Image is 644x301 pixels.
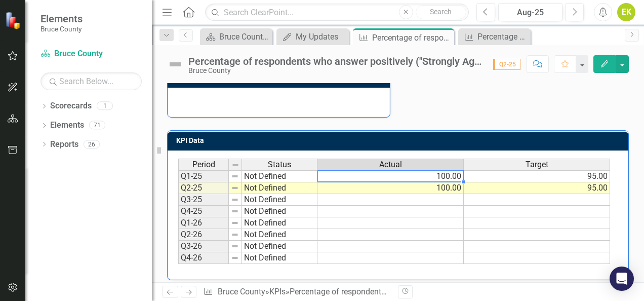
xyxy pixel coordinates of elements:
td: Not Defined [242,182,317,194]
a: Elements [50,120,84,131]
img: 8DAGhfEEPCf229AAAAAElFTkSuQmCC [231,184,239,192]
img: 8DAGhfEEPCf229AAAAAElFTkSuQmCC [231,231,239,239]
img: ClearPoint Strategy [4,11,23,30]
td: Not Defined [242,241,317,252]
img: Not Defined [167,56,183,72]
button: Aug-25 [498,3,562,21]
span: Elements [41,13,83,25]
div: 26 [84,140,100,148]
td: Q3-26 [178,241,229,252]
a: Reports [50,139,78,150]
td: 95.00 [464,182,610,194]
input: Search ClearPoint... [205,4,469,21]
img: 8DAGhfEEPCf229AAAAAElFTkSuQmCC [231,242,239,250]
button: EK [617,3,635,21]
td: Not Defined [242,206,317,217]
span: Status [268,160,291,169]
span: Q2-25 [493,59,520,70]
td: 100.00 [317,182,464,194]
a: Bruce County [41,48,142,60]
td: Q1-26 [178,217,229,229]
span: Search [430,8,452,16]
img: 8DAGhfEEPCf229AAAAAElFTkSuQmCC [231,172,239,180]
input: Search Below... [41,72,142,90]
td: Not Defined [242,217,317,229]
small: Bruce County [41,25,83,33]
div: 1 [97,102,113,110]
span: Actual [379,160,402,169]
td: Q4-26 [178,252,229,264]
button: Search [416,5,466,19]
td: 100.00 [317,170,464,182]
a: Percentage of respondents who answer positively ("Strongly Agree" or "Agree") to the question: "I... [461,30,528,43]
img: 8DAGhfEEPCf229AAAAAElFTkSuQmCC [231,161,239,169]
a: Scorecards [50,100,92,112]
div: 71 [89,121,105,130]
h3: KPI Data [176,137,623,144]
td: Q2-25 [178,182,229,194]
div: Percentage of respondents who answer positively ("Strongly Agree" or "Agree") to the question: "I... [188,56,483,67]
div: Bruce County [188,67,483,74]
td: Q1-25 [178,170,229,182]
td: Not Defined [242,194,317,206]
td: Not Defined [242,170,317,182]
td: Not Defined [242,252,317,264]
div: My Updates [296,30,346,43]
td: Q4-25 [178,206,229,217]
div: Aug-25 [502,7,559,19]
span: Period [192,160,215,169]
a: Bruce County [218,287,265,296]
div: Percentage of respondents who answer positively ("Strongly Agree" or "Agree") to the question: "I... [372,31,452,44]
a: KPIs [269,287,286,296]
div: Percentage of respondents who answer positively ("Strongly Agree" or "Agree") to the question: "I... [477,30,528,43]
td: Not Defined [242,229,317,241]
a: My Updates [279,30,346,43]
td: Q2-26 [178,229,229,241]
img: 8DAGhfEEPCf229AAAAAElFTkSuQmCC [231,207,239,215]
img: 8DAGhfEEPCf229AAAAAElFTkSuQmCC [231,219,239,227]
img: 8DAGhfEEPCf229AAAAAElFTkSuQmCC [231,254,239,262]
a: Bruce County BSC Welcome Page [203,30,270,43]
span: Target [526,160,548,169]
div: Bruce County BSC Welcome Page [219,30,270,43]
div: » » [203,286,390,298]
img: 8DAGhfEEPCf229AAAAAElFTkSuQmCC [231,196,239,204]
td: Q3-25 [178,194,229,206]
td: 95.00 [464,170,610,182]
div: Open Intercom Messenger [610,267,634,291]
